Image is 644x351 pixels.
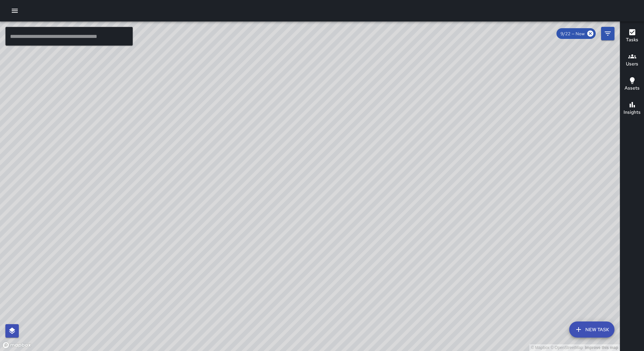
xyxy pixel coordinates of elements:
button: New Task [569,321,614,338]
button: Assets [620,72,644,97]
h6: Users [626,60,638,68]
button: Insights [620,97,644,121]
button: Users [620,48,644,72]
h6: Tasks [626,36,638,44]
h6: Assets [625,85,640,92]
span: 9/22 — Now [556,31,589,37]
h6: Insights [624,109,641,116]
button: Filters [601,27,614,40]
button: Tasks [620,24,644,48]
div: 9/22 — Now [556,28,596,39]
